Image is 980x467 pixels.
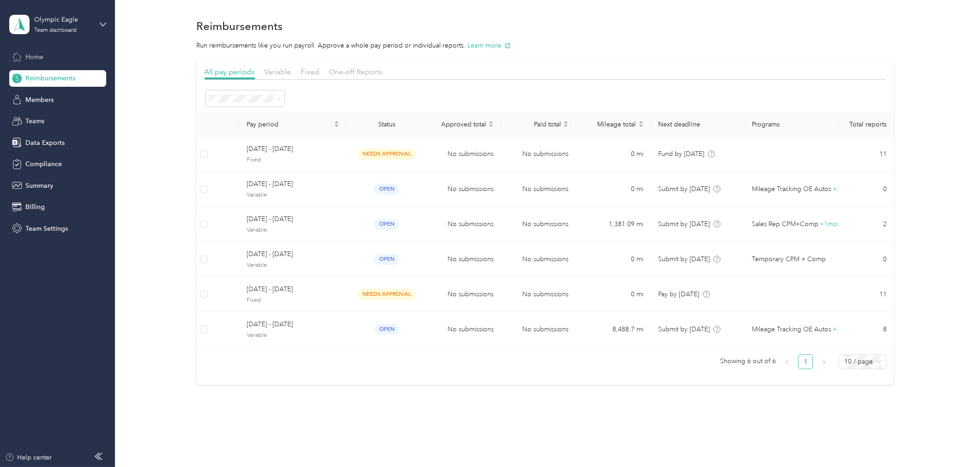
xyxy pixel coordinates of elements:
th: Pay period [239,112,347,137]
td: 11 [838,277,895,312]
span: Temporary CPM + Comp [752,254,826,264]
td: 2 [838,207,895,242]
td: No submissions [426,207,501,242]
span: Showing 6 out of 6 [720,354,776,368]
span: open [374,219,399,229]
td: No submissions [501,207,576,242]
td: 0 mi [576,172,651,207]
span: [DATE] - [DATE] [247,214,339,224]
td: 11 [838,137,895,172]
span: Fixed [247,156,339,164]
li: 1 [798,354,813,369]
h1: Reimbursements [196,21,283,31]
span: needs approval [357,149,416,159]
span: caret-down [334,123,339,129]
th: Mileage total [576,112,651,137]
span: open [374,254,399,264]
button: right [817,354,831,369]
span: [DATE] - [DATE] [247,144,339,154]
span: Mileage Tracking OE Autos [752,184,831,194]
span: Fund by [DATE] [659,150,705,158]
td: No submissions [501,277,576,312]
th: Paid total [501,112,576,137]
span: Data Exports [25,138,65,148]
th: Programs [744,112,838,137]
button: Learn more [467,41,511,50]
span: + 3 more [833,325,857,333]
div: Status [354,120,419,128]
td: No submissions [501,312,576,347]
span: [DATE] - [DATE] [247,319,339,329]
th: Approved total [426,112,501,137]
div: Page Size [839,354,887,369]
td: No submissions [501,242,576,277]
span: [DATE] - [DATE] [247,284,339,294]
td: 1,381.09 mi [576,207,651,242]
span: Submit by [DATE] [659,185,710,193]
span: Reimbursements [25,73,75,83]
span: Pay period [247,120,332,128]
span: + 1 more [820,220,844,228]
span: caret-up [334,120,339,125]
li: Previous Page [780,354,794,369]
iframe: Everlance-gr Chat Button Frame [928,415,980,467]
span: Variable [247,191,339,199]
td: 8,488.7 mi [576,312,651,347]
span: [DATE] - [DATE] [247,179,339,189]
span: 10 / page [844,355,881,369]
span: left [784,359,790,365]
th: Total reports [838,112,895,137]
span: Summary [25,181,53,191]
p: Run reimbursements like you run payroll. Approve a whole pay period or individual reports. [196,41,894,50]
span: Team Settings [25,224,68,233]
td: 0 mi [576,137,651,172]
span: caret-down [638,123,644,129]
div: Team dashboard [34,28,77,33]
span: needs approval [357,289,416,299]
span: Compliance [25,159,62,169]
li: Next Page [817,354,831,369]
a: 1 [799,355,812,369]
td: 8 [838,312,895,347]
span: caret-up [488,120,494,125]
span: Paid total [508,120,561,128]
span: Fixed [301,67,320,76]
span: caret-down [563,123,569,129]
td: 0 [838,172,895,207]
th: Next deadline [651,112,745,137]
span: Members [25,95,54,105]
span: Pay by [DATE] [659,290,700,298]
span: Teams [25,116,44,126]
span: Mileage total [583,120,636,128]
button: left [780,354,794,369]
span: One-off Reports [329,67,383,76]
td: No submissions [426,277,501,312]
span: Variable [265,67,291,76]
span: caret-up [563,120,569,125]
span: Home [25,52,43,62]
td: No submissions [426,312,501,347]
span: caret-down [488,123,494,129]
td: No submissions [426,137,501,172]
span: Sales Rep CPM+Comp [752,219,818,229]
td: No submissions [501,137,576,172]
span: caret-up [638,120,644,125]
button: Help center [5,453,52,462]
span: open [374,184,399,194]
span: Fixed [247,296,339,305]
span: Variable [247,226,339,234]
td: 0 mi [576,242,651,277]
div: Olympic Eagle [34,15,92,24]
td: No submissions [426,172,501,207]
span: Mileage Tracking OE Autos [752,324,831,335]
td: No submissions [426,242,501,277]
span: right [821,359,827,365]
span: open [374,324,399,335]
span: + 3 more [833,185,857,193]
td: No submissions [501,172,576,207]
span: All pay periods [205,67,255,76]
td: 0 mi [576,277,651,312]
span: Submit by [DATE] [659,220,710,228]
td: 0 [838,242,895,277]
